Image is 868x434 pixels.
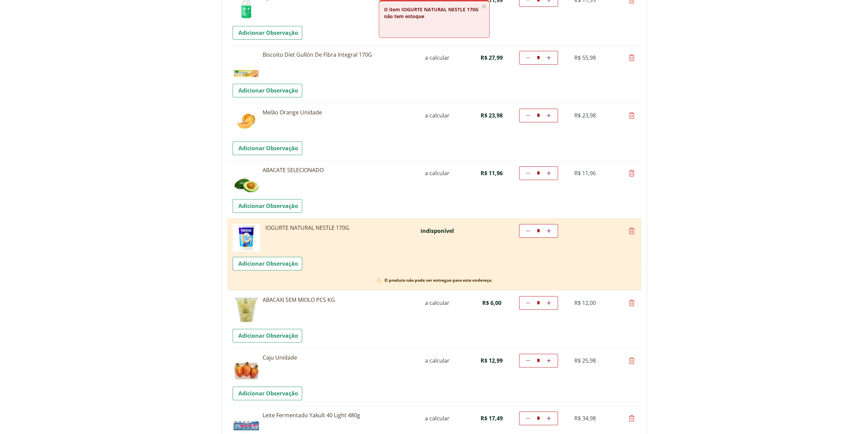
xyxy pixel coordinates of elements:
[233,199,302,213] a: Adicionar Observação
[263,224,413,232] a: IOGURTE NATURAL NESTLE 170G
[233,51,260,78] img: Biscoito Diet Gullón De Fibra Integral 170G
[263,296,413,304] a: ABACAXI SEM MIOLO PCS KG
[233,26,302,40] a: Adicionar Observação
[384,6,479,19] span: O item IOGURTE NATURAL NESTLE 170G não tem estoque
[233,166,260,194] img: ABACATE SELECIONADO
[481,169,503,177] span: R$ 11,96
[263,51,413,58] a: Biscoito Diet Gullón De Fibra Integral 170G
[574,54,596,61] span: R$ 55,98
[384,278,492,283] span: O produto não pode ser entregue para este endereço.
[263,354,413,361] a: Caju Unidade
[425,357,450,364] span: a calcular
[233,224,260,251] img: IOGURTE NATURAL NESTLE 170G
[574,415,596,422] span: R$ 34,98
[263,411,413,419] a: Leite Fermentado Yakult 40 Light 480g
[482,299,501,307] span: R$ 6,00
[481,415,503,422] span: R$ 17,49
[421,227,454,235] span: indisponível
[233,387,302,400] a: Adicionar Observação
[425,299,450,307] span: a calcular
[233,329,302,342] a: Adicionar Observação
[233,84,302,97] a: Adicionar Observação
[481,357,503,364] span: R$ 12,99
[574,169,596,177] span: R$ 11,96
[425,415,450,422] span: a calcular
[263,166,413,174] a: ABACATE SELECIONADO
[481,54,503,61] span: R$ 27,99
[425,54,450,61] span: a calcular
[233,354,260,381] img: Caju Unidade
[263,109,413,116] a: Melão Orange Unidade
[574,357,596,364] span: R$ 25,98
[481,112,503,119] span: R$ 23,98
[233,296,260,323] img: ABACAXI SEM MIOLO PCS KG
[425,112,450,119] span: a calcular
[574,112,596,119] span: R$ 23,98
[574,299,596,307] span: R$ 12,00
[233,109,260,136] img: Melão Orange Unidade
[233,141,302,155] a: Adicionar Observação
[425,169,450,177] span: a calcular
[233,257,302,270] a: Adicionar Observação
